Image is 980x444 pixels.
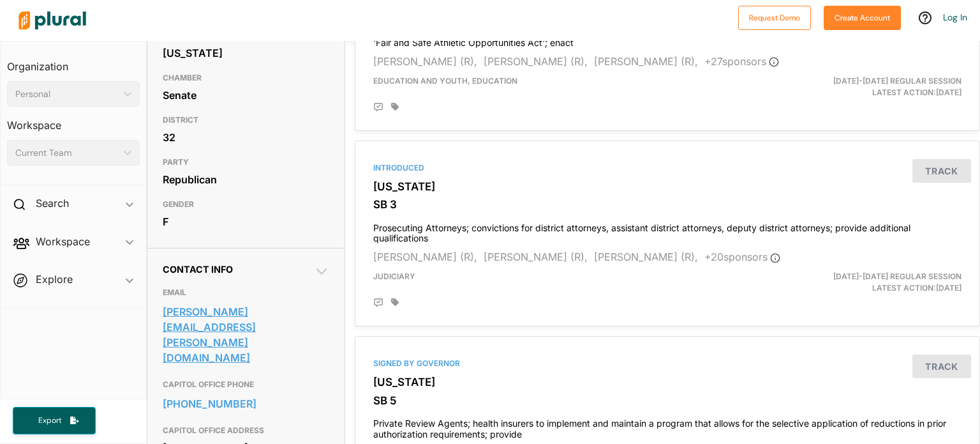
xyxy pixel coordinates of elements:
span: Export [29,415,70,426]
button: Track [912,159,971,183]
div: Add Position Statement [373,102,383,112]
h3: CAPITOL OFFICE ADDRESS [163,423,330,438]
span: [PERSON_NAME] (R), [484,250,588,263]
h3: Workspace [7,107,140,135]
h3: Organization [7,48,140,76]
div: Latest Action: [DATE] [769,271,971,294]
div: Add tags [391,102,399,111]
button: Create Account [824,6,901,30]
span: Education and Youth, Education [373,76,517,86]
div: Current Team [15,146,119,160]
div: 32 [163,128,330,147]
span: [PERSON_NAME] (R), [484,55,588,68]
div: Add tags [391,298,399,307]
span: + 27 sponsor s [704,55,779,68]
a: [PHONE_NUMBER] [163,394,330,413]
a: Create Account [824,10,901,24]
span: [PERSON_NAME] (R), [373,55,477,68]
div: Latest Action: [DATE] [769,75,971,98]
span: [PERSON_NAME] (R), [373,250,477,263]
h2: Search [36,196,69,210]
h3: CHAMBER [163,70,330,86]
span: [PERSON_NAME] (R), [594,250,698,263]
div: Introduced [373,162,961,174]
span: Contact Info [163,264,233,275]
span: Judiciary [373,272,415,281]
a: Log In [943,11,967,23]
h4: Prosecuting Attorneys; convictions for district attorneys, assistant district attorneys, deputy d... [373,217,961,245]
span: [PERSON_NAME] (R), [594,55,698,68]
div: Signed by Governor [373,358,961,369]
h3: PARTY [163,155,330,170]
h3: SB 5 [373,394,961,407]
div: Personal [15,88,119,101]
a: Request Demo [738,10,811,24]
span: [DATE]-[DATE] Regular Session [833,76,961,86]
button: Export [13,407,96,434]
div: F [163,212,330,231]
div: [US_STATE] [163,43,330,63]
h3: GENDER [163,197,330,212]
span: [DATE]-[DATE] Regular Session [833,272,961,281]
button: Track [912,355,971,378]
div: Republican [163,170,330,189]
button: Request Demo [738,6,811,30]
h3: EMAIL [163,285,330,300]
span: + 20 sponsor s [704,250,780,263]
a: [PERSON_NAME][EMAIL_ADDRESS][PERSON_NAME][DOMAIN_NAME] [163,302,330,367]
h3: [US_STATE] [373,180,961,193]
div: Senate [163,86,330,105]
h4: Private Review Agents; health insurers to implement and maintain a program that allows for the se... [373,412,961,440]
h3: CAPITOL OFFICE PHONE [163,377,330,392]
h3: DISTRICT [163,112,330,128]
div: Add Position Statement [373,298,383,308]
h3: SB 3 [373,198,961,211]
h3: [US_STATE] [373,376,961,388]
